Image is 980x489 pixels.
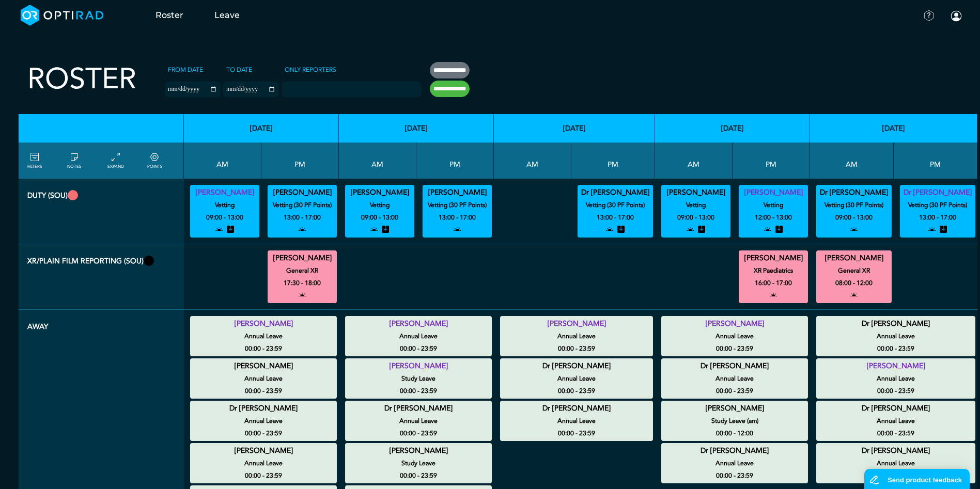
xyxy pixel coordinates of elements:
i: open to allocation [299,289,306,302]
div: Annual Leave 00:00 - 23:59 [816,316,975,356]
a: collapse/expand expected points [147,151,162,170]
i: stored entry [227,224,234,236]
small: 00:00 - 23:59 [245,469,282,482]
div: Annual Leave 00:00 - 23:59 [190,316,337,356]
small: 00:00 - 23:59 [716,342,753,355]
small: 00:00 - 23:59 [400,427,437,439]
summary: [PERSON_NAME] [663,186,729,199]
small: 00:00 - 23:59 [400,385,437,397]
small: 08:00 - 12:00 [835,277,873,289]
small: Annual Leave [185,330,341,342]
summary: [PERSON_NAME] [663,402,806,415]
small: 09:00 - 13:00 [206,211,243,224]
div: Study Leave 00:00 - 23:59 [345,443,492,483]
summary: Dr [PERSON_NAME] [663,360,806,372]
small: Vetting [340,199,419,211]
summary: [PERSON_NAME] [347,445,490,457]
small: 00:00 - 23:59 [558,342,595,355]
div: Annual Leave 00:00 - 23:59 [661,316,808,356]
summary: [PERSON_NAME] [192,360,335,372]
div: Annual Leave 00:00 - 23:59 [500,316,653,356]
small: Annual Leave [812,330,980,342]
small: 13:00 - 17:00 [284,211,321,224]
th: PM [261,143,339,179]
small: 00:00 - 23:59 [245,427,282,439]
small: General XR [812,264,896,277]
div: Vetting (30 PF Points) 13:00 - 17:00 [900,185,975,238]
small: 00:00 - 23:59 [877,385,914,397]
i: stored entry [775,224,783,236]
div: Vetting 09:00 - 13:00 [190,185,259,238]
small: 12:00 - 13:00 [755,211,792,224]
small: 00:00 - 23:59 [716,469,753,482]
small: 17:30 - 18:00 [284,277,321,289]
th: [DATE] [810,114,977,143]
small: Vetting [734,199,813,211]
summary: Dr [PERSON_NAME] [818,445,974,457]
small: Annual Leave [657,330,813,342]
small: 13:00 - 17:00 [597,211,634,224]
small: 00:00 - 23:59 [245,385,282,397]
th: PM [733,143,810,179]
small: 00:00 - 23:59 [877,342,914,355]
summary: [PERSON_NAME] [192,186,258,199]
div: Vetting 09:00 - 13:00 [661,185,730,238]
div: Annual Leave 00:00 - 23:59 [190,358,337,399]
small: 09:00 - 13:00 [361,211,398,224]
small: 13:00 - 17:00 [439,211,476,224]
small: 00:00 - 23:59 [400,469,437,482]
th: PM [416,143,494,179]
small: 00:00 - 23:59 [558,427,595,439]
i: open to allocation [299,224,306,236]
summary: [PERSON_NAME] [269,186,335,199]
summary: Dr [PERSON_NAME] [192,402,335,415]
th: AM [494,143,571,179]
summary: Dr [PERSON_NAME] [502,402,651,415]
i: open to allocation [454,224,461,236]
summary: [PERSON_NAME] [347,186,413,199]
summary: [PERSON_NAME] [347,318,490,330]
a: collapse/expand entries [107,151,124,170]
div: Vetting 09:00 - 13:00 [345,185,414,238]
label: To date [223,62,255,77]
i: stored entry [382,224,389,236]
th: PM [894,143,977,179]
i: open to allocation [370,224,378,236]
div: Vetting (30 PF Points) 09:00 - 13:00 [816,185,892,238]
i: open to allocation [770,289,777,302]
i: open to allocation [850,224,858,236]
small: Annual Leave [185,457,341,469]
small: Vetting [657,199,735,211]
i: open to allocation [850,289,858,302]
summary: [PERSON_NAME] [192,445,335,457]
small: 00:00 - 23:59 [400,342,437,355]
small: Annual Leave [340,415,496,427]
small: Study Leave (am) [657,415,813,427]
summary: [PERSON_NAME] [663,318,806,330]
i: open to allocation [215,224,223,236]
small: Annual Leave [495,372,658,385]
i: open to allocation [687,224,694,236]
i: open to allocation [928,224,936,236]
div: Annual Leave 00:00 - 23:59 [500,401,653,441]
small: 09:00 - 13:00 [835,211,873,224]
label: From date [165,62,206,77]
small: Annual Leave [812,415,980,427]
div: General XR 08:00 - 12:00 [816,250,892,303]
summary: [PERSON_NAME] [818,252,890,264]
th: AM [655,143,733,179]
div: Annual Leave 00:00 - 23:59 [190,401,337,441]
small: 00:00 - 23:59 [716,385,753,397]
small: 00:00 - 23:59 [877,427,914,439]
i: stored entry [940,224,947,236]
summary: [PERSON_NAME] [740,186,806,199]
div: Annual Leave 00:00 - 23:59 [345,401,492,441]
div: Annual Leave 00:00 - 23:59 [661,443,808,483]
small: 16:00 - 17:00 [755,277,792,289]
div: General XR 17:30 - 18:00 [268,250,337,303]
small: Annual Leave [185,372,341,385]
div: Annual Leave 00:00 - 23:59 [816,358,975,399]
div: Vetting 12:00 - 13:00 [739,185,808,238]
summary: Dr [PERSON_NAME] [818,186,890,199]
small: 00:00 - 23:59 [245,342,282,355]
